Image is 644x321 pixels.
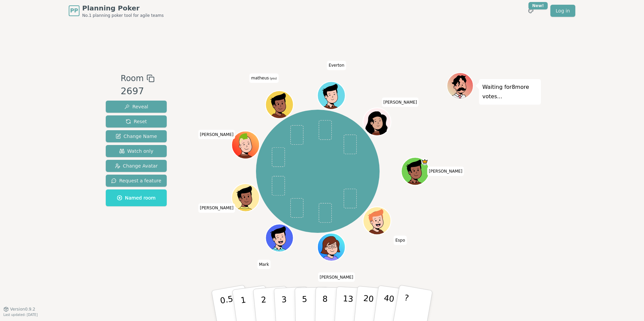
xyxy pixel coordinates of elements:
[124,103,148,110] span: Reveal
[266,92,292,118] button: Click to change your avatar
[3,307,35,312] button: Version0.9.2
[69,3,164,18] a: PPPlanning PokerNo.1 planning poker tool for agile teams
[115,163,158,169] span: Change Avatar
[382,98,419,107] span: Click to change your name
[327,61,346,70] span: Click to change your name
[427,167,464,176] span: Click to change your name
[525,5,537,17] button: New!
[528,2,548,9] div: New!
[116,133,157,140] span: Change Name
[198,130,235,139] span: Click to change your name
[257,260,271,269] span: Click to change your name
[394,236,407,245] span: Click to change your name
[119,148,154,154] span: Watch only
[82,13,164,18] span: No.1 planning poker tool for agile teams
[421,158,428,165] span: Rafael is the host
[482,82,538,101] p: Waiting for 8 more votes...
[126,118,147,125] span: Reset
[111,177,161,184] span: Request a feature
[82,3,164,13] span: Planning Poker
[269,77,277,80] span: (you)
[250,73,279,83] span: Click to change your name
[10,307,35,312] span: Version 0.9.2
[106,160,167,172] button: Change Avatar
[106,189,167,206] button: Named room
[106,115,167,128] button: Reset
[318,273,355,282] span: Click to change your name
[198,203,235,213] span: Click to change your name
[106,175,167,187] button: Request a feature
[106,145,167,157] button: Watch only
[3,313,38,317] span: Last updated: [DATE]
[117,194,156,201] span: Named room
[70,7,78,15] span: PP
[106,101,167,113] button: Reveal
[121,84,154,98] div: 2697
[106,130,167,142] button: Change Name
[121,72,143,84] span: Room
[550,5,575,17] a: Log in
